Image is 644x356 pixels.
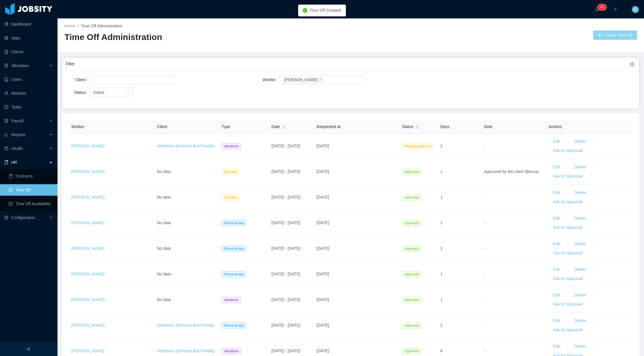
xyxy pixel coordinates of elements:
span: - [484,323,485,328]
span: [DATE] - [DATE] [271,323,300,328]
i: icon: file-protect [4,119,8,123]
button: Edit [549,342,565,351]
i: icon: caret-down [416,127,419,128]
h2: Time Off Administration [64,31,351,43]
span: [DATE] [317,220,329,225]
button: Delete [570,342,590,351]
a: Time Off Administration [81,24,122,28]
span: Client [157,124,167,129]
span: [DATE] [317,169,329,174]
p: 0 [602,4,604,10]
button: Ask for Approval [549,274,587,283]
i: icon: close [319,78,322,81]
a: icon: pie-chartDashboard [4,18,53,30]
button: Delete [570,316,590,325]
a: [PERSON_NAME] [71,144,104,148]
button: Delete [570,265,590,274]
span: [DATE] [317,195,329,199]
span: - [484,349,485,353]
span: [DATE] [317,272,329,276]
span: No data [157,297,171,302]
span: No data [157,220,171,225]
span: 8 [440,349,442,353]
button: Edit [549,239,565,249]
span: Note [484,124,492,129]
input: Client [91,76,95,83]
span: [DATE] [317,144,329,148]
div: Sort [282,124,286,128]
i: icon: down [126,91,129,95]
i: icon: caret-up [282,124,285,126]
i: icon: bell [595,7,599,11]
button: Delete [570,188,590,197]
span: Vacations [221,143,241,149]
a: icon: profileTime Off [9,184,53,196]
label: Worker [262,77,279,82]
span: 1 [440,169,442,174]
span: Vacations [221,348,241,354]
span: Personal day [221,271,246,277]
a: icon: robotUsers [4,74,53,85]
span: Approved [402,271,421,277]
a: [PERSON_NAME] [71,169,104,174]
a: VetMedux (formerly Brief Media) [157,323,215,328]
a: [PERSON_NAME] [71,272,104,276]
button: Delete [570,163,590,172]
span: No data [157,169,171,174]
button: Delete [570,214,590,223]
span: - [484,144,485,148]
div: Sort [416,124,419,128]
span: Approved [402,297,421,303]
span: / [77,24,78,28]
span: [DATE] - [DATE] [271,272,300,276]
button: Ask for Approval [549,249,587,258]
sup: 80 [598,4,606,10]
span: Approved [402,322,421,329]
li: Alana Correa [281,76,323,83]
a: icon: profileTasks [4,101,53,113]
a: Home [64,24,75,28]
span: Reports [11,132,25,137]
span: Allocation [11,63,29,68]
span: No data [157,246,171,251]
a: icon: auditClients [4,46,53,58]
label: Client [75,77,90,82]
button: Edit [549,291,565,300]
i: icon: book [4,160,8,164]
span: [DATE] - [DATE] [271,169,300,174]
i: icon: plus [614,7,618,11]
span: [DATE] - [DATE] [271,144,300,148]
span: - [484,220,485,225]
span: [DATE] [317,349,329,353]
span: Actions [549,124,562,129]
span: [DATE] - [DATE] [271,246,300,251]
button: Ask for Approval [549,146,587,155]
button: Edit [549,163,565,172]
span: 1 [440,220,442,225]
span: HR [11,160,17,165]
a: [PERSON_NAME] [71,246,104,251]
a: icon: userWorkers [4,87,53,99]
button: Edit [549,214,565,223]
span: No data [157,195,171,199]
span: No data [157,272,171,276]
button: Delete [570,137,590,146]
span: 1 [440,195,442,199]
span: Days [440,124,449,129]
button: Ask for Approval [549,197,587,207]
a: icon: profileTime Off Availability [9,198,53,210]
span: Sick day [221,169,239,175]
button: Delete [570,291,590,300]
button: Ask for Approval [549,300,587,309]
button: Ask for Approval [549,172,587,181]
a: [PERSON_NAME] [71,349,104,353]
span: [DATE] [317,323,329,328]
span: Approved [402,348,421,354]
span: Approved [402,220,421,226]
label: Status [74,90,90,95]
span: [DATE] - [DATE] [271,220,300,225]
span: Approved [402,194,421,201]
div: Filter [66,59,629,69]
a: icon: bookContracts [9,170,53,182]
a: [PERSON_NAME] [71,323,104,328]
